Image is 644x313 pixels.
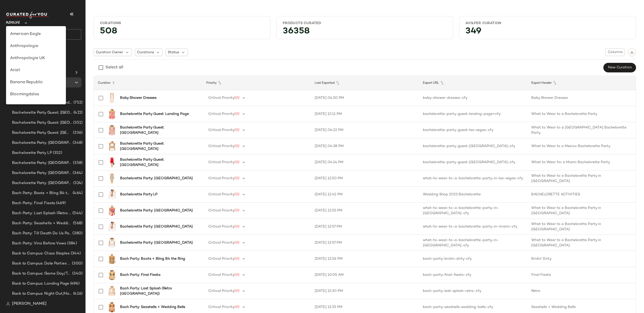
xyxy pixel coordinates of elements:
td: [DATE] 04:22 PM [311,122,419,138]
img: PEXR-WS25_V1.jpg [107,125,117,135]
span: Curation Owner [96,50,123,55]
th: Export URL [419,76,527,90]
span: Critical Priority [208,257,234,261]
span: Critical Priority [208,273,234,277]
span: (0) [234,241,239,245]
span: (0) [234,257,239,261]
div: Curations [100,21,264,26]
td: Wedding Shop 2023 Bachelorette [419,187,527,203]
span: (336) [72,130,83,136]
span: Bachelorette Party Guest: Landing Page [12,100,72,106]
td: [DATE] 12:55 PM [311,203,419,219]
span: (0) [234,176,239,180]
span: [PERSON_NAME] [12,301,47,307]
b: Bachelorette Party: [GEOGRAPHIC_DATA] [120,240,193,245]
span: Revolve [6,17,20,26]
img: cfy_white_logo.C9jOOHJF.svg [6,12,49,19]
span: (416) [72,291,83,297]
span: Bach Party: Till Death Do Us Party [12,231,71,236]
th: Last Exported [311,76,419,90]
span: Back to Campus: Game Day/Tailgates [12,271,71,277]
td: [DATE] 12:30 PM [311,283,419,299]
td: [DATE] 04:50 PM [311,90,419,106]
td: What to Wear to a Mexico Bachelorette Party [527,138,636,154]
div: Avg.per Curation [465,21,630,26]
span: Curations [17,80,35,85]
td: Bridin' Dirty [527,251,636,267]
span: Critical Priority [208,225,234,229]
div: 36358 [279,28,451,37]
span: Critical Priority [208,193,234,196]
td: bachelorette-party-guest-[GEOGRAPHIC_DATA]-cfy [419,138,527,154]
img: svg%3e [8,50,13,55]
span: (351) [72,120,83,126]
td: What to Wear to a Bachelorette Party [527,106,636,122]
img: BENE-WS156_V1.jpg [107,286,117,296]
b: Bach Party: Seashells + Wedding Bells [120,304,185,310]
span: (348) [72,140,83,146]
img: MAOU-WS355_V1.jpg [107,109,117,119]
span: (0) [234,112,239,116]
td: bachelorette-party-guest-landing-page=cfy [419,106,527,122]
td: bach-party-final-fiesta-cfy [419,267,527,283]
span: (0) [234,225,239,229]
img: YLLR-WX15_V1.jpg [107,302,117,312]
td: what-to-wear-to-a-bachelorette-party-in-[GEOGRAPHIC_DATA]-cfy [419,235,527,251]
span: Curations [137,50,154,55]
span: (0) [234,96,239,100]
button: Columns [605,49,625,56]
b: Bachelorette Party Guest: Landing Page [120,111,189,117]
td: [DATE] 10:05 AM [311,267,419,283]
img: YLLR-WX5_V1.jpg [107,270,117,280]
img: svg%3e [630,51,634,54]
span: (344) [70,251,81,256]
div: Select all [105,65,123,71]
button: New Curation [603,63,636,72]
span: (384) [66,241,77,246]
b: Bach Party: Last Splash (Retro [GEOGRAPHIC_DATA]) [120,286,196,296]
b: Baby Shower Dresses [120,95,156,101]
span: Bachelorette Party: [GEOGRAPHIC_DATA] [12,140,72,146]
span: Critical Priority [208,160,234,164]
td: what-to-wear-to-a-bachelorette-party-in-miami-cfy [419,219,527,235]
td: bachelorette-party-guest-[GEOGRAPHIC_DATA]-cfy [419,154,527,170]
td: Retro [527,283,636,299]
span: All Products [17,60,39,65]
span: (464) [72,190,83,196]
img: LOVF-WD4477_V1.jpg [107,93,117,103]
td: [DATE] 12:26 PM [311,251,419,267]
span: (0) [234,144,239,148]
span: (0) [234,305,239,309]
span: (0) [234,160,239,164]
th: Priority [202,76,311,90]
span: Critical Priority [208,289,234,293]
span: (0) [234,193,239,196]
td: BACHELORETTE ACTIVITIES [527,187,636,203]
td: bachelorette-party-guest-las-vegas-cfy [419,122,527,138]
span: Bachelorette Party: [GEOGRAPHIC_DATA] [12,160,72,166]
img: svg%3e [6,302,10,306]
b: Bachelorette Party: [GEOGRAPHIC_DATA] [120,208,193,213]
span: Bach Party: Seashells + Wedding Bells [12,220,72,226]
td: What to Wear to a Bachelorette Party in [GEOGRAPHIC_DATA] [527,170,636,187]
td: Baby Shower Dresses [527,90,636,106]
b: Bachelorette Party Guest: [GEOGRAPHIC_DATA] [120,157,196,168]
td: What to Wear to a [GEOGRAPHIC_DATA] Bachelorette Party [527,122,636,138]
span: (380) [71,231,83,236]
td: [DATE] 12:57 PM [311,235,419,251]
b: Bachelorette Party Guest: [GEOGRAPHIC_DATA] [120,141,196,152]
span: (340) [71,271,83,277]
img: ROWR-WD14_V1.jpg [107,157,117,167]
td: [DATE] 12:57 PM [311,219,419,235]
span: (364) [72,170,83,176]
b: Bach Party: Final Fiesta [120,272,160,278]
span: (440) [52,90,63,96]
div: 508 [96,28,268,37]
span: (0) [234,209,239,212]
span: Dashboard [16,50,36,55]
span: Bach Party: Final Fiesta [12,200,55,206]
span: Back to Campus: Night Out/House Parties [12,291,72,297]
img: SDYS-WS194_V1.jpg [107,206,117,216]
span: (0) [234,128,239,132]
span: Critical Priority [208,112,234,116]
